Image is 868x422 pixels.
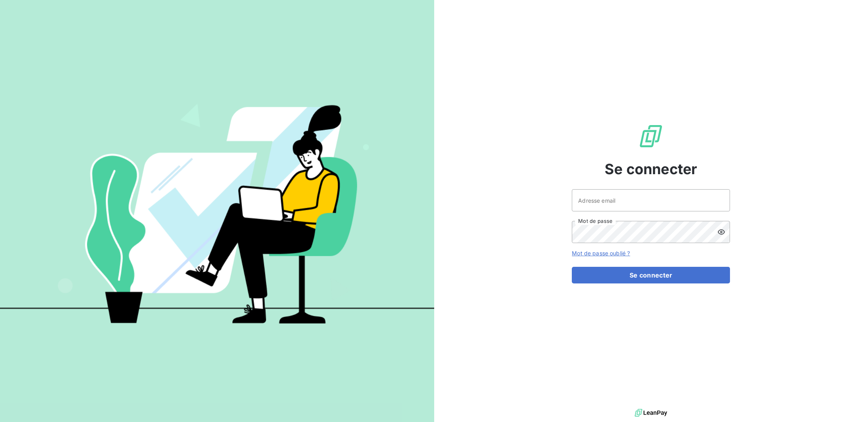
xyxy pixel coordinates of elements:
[638,124,664,149] img: Logo LeanPay
[572,267,730,283] button: Se connecter
[605,158,697,180] span: Se connecter
[572,250,630,257] a: Mot de passe oublié ?
[635,407,667,419] img: logo
[572,189,730,211] input: placeholder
